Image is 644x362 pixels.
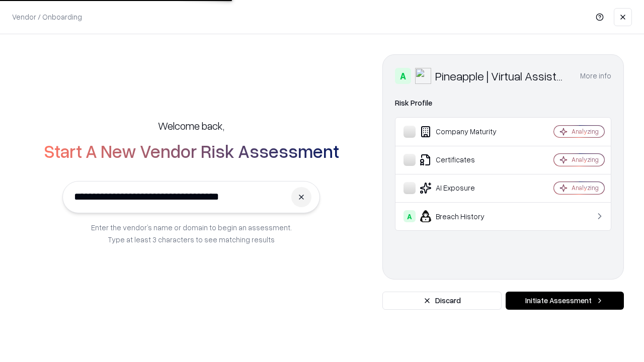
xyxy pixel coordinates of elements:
[404,182,524,194] div: AI Exposure
[404,210,524,222] div: Breach History
[572,184,599,192] div: Analyzing
[435,68,568,84] div: Pineapple | Virtual Assistant Agency
[572,155,599,164] div: Analyzing
[404,126,524,138] div: Company Maturity
[580,67,611,85] button: More info
[395,68,411,84] div: A
[506,292,624,310] button: Initiate Assessment
[404,154,524,166] div: Certificates
[12,12,82,22] p: Vendor / Onboarding
[91,221,292,245] p: Enter the vendor’s name or domain to begin an assessment. Type at least 3 characters to see match...
[572,127,599,136] div: Analyzing
[382,292,502,310] button: Discard
[395,97,611,109] div: Risk Profile
[404,210,416,222] div: A
[158,119,224,133] h5: Welcome back,
[415,68,431,84] img: Pineapple | Virtual Assistant Agency
[44,141,339,161] h2: Start A New Vendor Risk Assessment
